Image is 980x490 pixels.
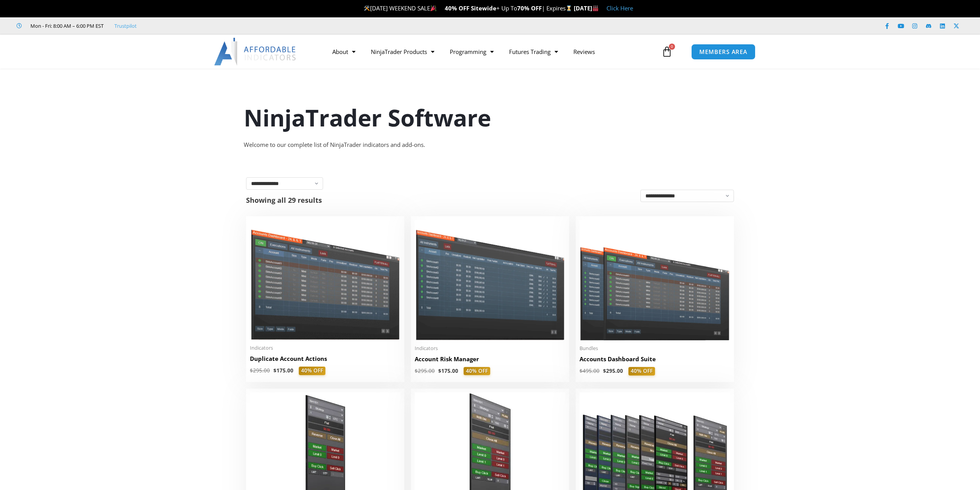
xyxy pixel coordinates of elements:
div: Welcome to our complete list of NinjaTrader indicators and add-ons. [244,140,737,150]
bdi: 295.00 [250,367,270,374]
a: Click Here [606,4,633,12]
bdi: 495.00 [580,367,600,374]
a: NinjaTrader Products [363,43,442,61]
img: Account Risk Manager [415,220,565,340]
h2: Account Risk Manager [415,355,565,363]
a: MEMBERS AREA [691,44,756,60]
span: Mon - Fri: 8:00 AM – 6:00 PM EST [28,21,104,30]
span: 0 [669,44,675,50]
span: $ [273,367,276,374]
img: ⌛ [566,5,572,11]
span: 40% OFF [628,367,655,375]
a: Reviews [566,43,603,61]
nav: Menu [325,43,660,61]
span: $ [603,367,606,374]
h2: Accounts Dashboard Suite [580,355,730,363]
span: Bundles [580,345,730,352]
h2: Duplicate Account Actions [250,355,400,363]
bdi: 295.00 [603,367,623,374]
h1: NinjaTrader Software [244,101,737,134]
strong: [DATE] [574,4,599,12]
span: $ [438,367,441,374]
span: [DATE] WEEKEND SALE + Up To | Expires [364,4,573,12]
span: $ [415,367,418,374]
span: 40% OFF [464,367,490,375]
strong: 40% OFF Sitewide [445,4,496,12]
img: 🛠️ [364,5,370,11]
a: Account Risk Manager [415,355,565,367]
p: Showing all 29 results [246,197,322,204]
bdi: 295.00 [415,367,435,374]
a: Accounts Dashboard Suite [580,355,730,367]
bdi: 175.00 [273,367,293,374]
img: Accounts Dashboard Suite [580,220,730,340]
bdi: 175.00 [438,367,458,374]
a: Trustpilot [114,21,137,30]
img: LogoAI | Affordable Indicators – NinjaTrader [214,38,297,66]
span: $ [580,367,583,374]
span: Indicators [415,345,565,352]
a: Duplicate Account Actions [250,355,400,367]
a: 0 [650,40,684,63]
img: Duplicate Account Actions [250,220,400,340]
span: $ [250,367,253,374]
strong: 70% OFF [517,4,542,12]
a: Futures Trading [501,43,566,61]
span: 40% OFF [299,367,325,375]
span: MEMBERS AREA [699,49,747,55]
select: Shop order [640,190,734,202]
img: 🎉 [431,5,436,11]
a: About [325,43,363,61]
span: Indicators [250,345,400,351]
img: 🏭 [593,5,598,11]
a: Programming [442,43,501,61]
